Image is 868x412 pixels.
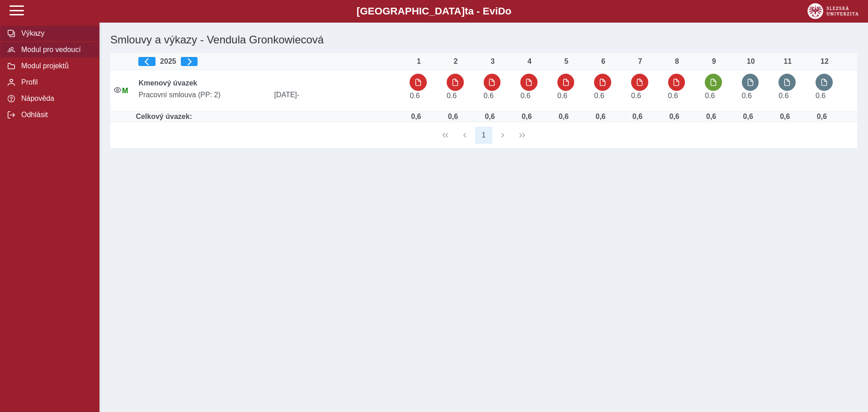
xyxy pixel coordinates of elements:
span: Údaje souhlasí s údaji v Magionu [122,87,128,95]
td: Celkový úvazek: [135,112,406,122]
span: o [505,5,512,17]
span: - [297,91,299,99]
span: Úvazek : 4,8 h / den. 24 h / týden. [668,92,678,99]
b: [GEOGRAPHIC_DATA] a - Evi [27,5,841,17]
button: 1 [475,127,492,144]
div: 5 [557,57,576,66]
span: Odhlásit [19,111,92,119]
div: 1 [410,57,428,66]
span: Nápověda [19,95,92,103]
div: Úvazek : 4,8 h / den. 24 h / týden. [481,113,499,121]
div: 7 [631,57,649,66]
div: Úvazek : 4,8 h / den. 24 h / týden. [444,113,462,121]
div: Úvazek : 4,8 h / den. 24 h / týden. [665,113,684,121]
span: Výkazy [19,29,92,38]
span: D [498,5,505,17]
span: Profil [19,78,92,86]
span: Úvazek : 4,8 h / den. 24 h / týden. [557,92,567,99]
span: Modul projektů [19,62,92,70]
div: 6 [594,57,612,66]
div: 3 [484,57,502,66]
img: logo_web_su.png [807,3,859,19]
div: 2 [447,57,465,66]
div: Úvazek : 4,8 h / den. 24 h / týden. [407,113,425,121]
span: Úvazek : 4,8 h / den. 24 h / týden. [594,92,604,99]
span: Modul pro vedoucí [19,46,92,54]
div: Úvazek : 4,8 h / den. 24 h / týden. [628,113,646,121]
span: t [465,5,468,17]
div: 2025 [138,57,402,66]
b: Kmenový úvazek [138,79,197,87]
span: Úvazek : 4,8 h / den. 24 h / týden. [520,92,530,99]
span: Úvazek : 4,8 h / den. 24 h / týden. [410,92,420,99]
span: Úvazek : 4,8 h / den. 24 h / týden. [447,92,457,99]
div: Úvazek : 4,8 h / den. 24 h / týden. [518,113,536,121]
h1: Smlouvy a výkazy - Vendula Gronkowiecová [107,30,735,50]
div: Úvazek : 4,8 h / den. 24 h / týden. [591,113,609,121]
div: 8 [668,57,686,66]
i: Smlouva je aktivní [114,86,121,94]
div: 4 [520,57,538,66]
span: Úvazek : 4,8 h / den. 24 h / týden. [484,92,494,99]
span: [DATE] [270,91,406,99]
div: Úvazek : 4,8 h / den. 24 h / týden. [555,113,573,121]
span: Úvazek : 4,8 h / den. 24 h / týden. [631,92,641,99]
span: Pracovní smlouva (PP: 2) [135,91,270,99]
